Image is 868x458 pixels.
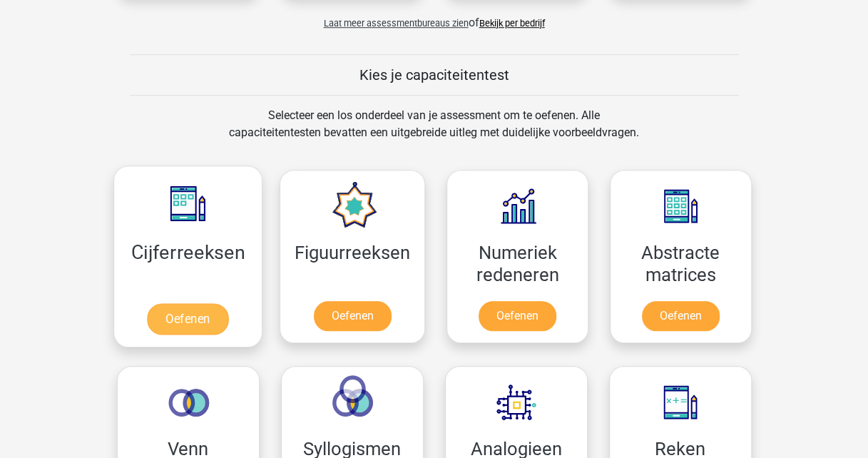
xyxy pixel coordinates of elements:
div: of [106,3,762,31]
a: Bekijk per bedrijf [479,18,545,29]
span: Laat meer assessmentbureaus zien [324,18,469,29]
a: Oefenen [314,301,392,331]
a: Oefenen [642,301,720,331]
a: Oefenen [147,303,228,335]
div: Selecteer een los onderdeel van je assessment om te oefenen. Alle capaciteitentesten bevatten een... [215,107,653,158]
a: Oefenen [479,301,556,331]
h5: Kies je capaciteitentest [130,66,739,83]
